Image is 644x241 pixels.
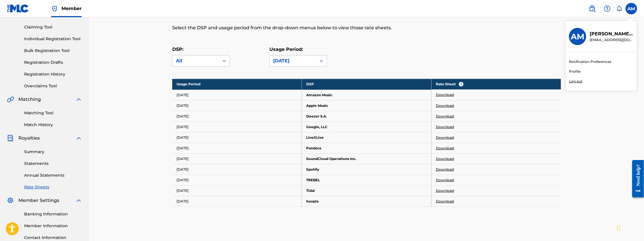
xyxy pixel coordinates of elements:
a: Match History [24,122,82,128]
a: Download [436,92,454,97]
a: Contact Information [24,235,82,241]
p: Log out [569,79,582,84]
td: [DATE] [172,196,302,207]
a: Summary [24,149,82,155]
td: hoopla [302,196,432,207]
a: Individual Registration Tool [24,36,82,42]
a: Banking Information [24,211,82,217]
a: Download [436,199,454,204]
td: Apple Music [302,100,432,111]
img: Member Settings [7,197,14,204]
a: Overclaims Tool [24,83,82,89]
label: DSP: [172,47,183,52]
img: expand [75,197,82,204]
a: Rate Sheets [24,184,82,190]
a: Matching Tool [24,110,82,116]
a: Download [436,167,454,172]
img: Matching [7,96,14,103]
th: Rate Sheet [432,79,561,90]
td: [DATE] [172,153,302,164]
td: Amazon Music [302,90,432,100]
p: darealjaetrilla@gmail.com [590,37,633,43]
td: [DATE] [172,132,302,143]
h3: AM [571,32,584,42]
img: help [604,5,611,12]
td: [DATE] [172,143,302,153]
a: Download [436,124,454,130]
td: TREBEL [302,175,432,185]
a: Profile [569,69,580,74]
span: Royalties [18,135,40,142]
a: Download [436,146,454,151]
a: Public Search [586,3,598,14]
a: Annual Statements [24,172,82,178]
span: Member Settings [18,197,59,204]
img: expand [75,96,82,103]
label: Usage Period: [269,47,303,52]
iframe: Chat Widget [615,213,644,241]
img: Royalties [7,135,14,142]
td: [DATE] [172,164,302,175]
td: [DATE] [172,90,302,100]
div: User Menu [626,3,637,14]
a: Registration History [24,71,82,77]
div: Notifications [616,6,622,11]
td: [DATE] [172,111,302,122]
td: [DATE] [172,175,302,185]
div: All [176,57,216,64]
td: Deezer S.A. [302,111,432,122]
p: Select the DSP and usage period from the drop-down menus below to view those rate sheets. [172,24,471,31]
a: Claiming Tool [24,24,82,30]
th: DSP [302,79,432,90]
th: Usage Period [172,79,302,90]
a: Notification Preferences [569,59,611,64]
span: Member [62,5,82,12]
span: Matching [18,96,41,103]
img: Top Rightsholder [51,5,58,12]
iframe: Resource Center [628,156,644,202]
td: [DATE] [172,122,302,132]
a: Download [436,135,454,140]
p: Anthony Martin Jr. [590,30,633,37]
a: Bulk Registration Tool [24,48,82,54]
td: Google, LLC [302,122,432,132]
td: LiveXLive [302,132,432,143]
td: [DATE] [172,100,302,111]
div: Help [601,3,613,14]
a: Download [436,188,454,193]
a: Member Information [24,223,82,229]
span: i [459,82,463,86]
a: Registration Drafts [24,59,82,65]
div: Drag [617,219,620,236]
td: Spotify [302,164,432,175]
a: Download [436,178,454,183]
a: Download [436,114,454,119]
td: Tidal [302,185,432,196]
a: Download [436,103,454,108]
td: Pandora [302,143,432,153]
a: Download [436,156,454,161]
a: Statements [24,161,82,167]
img: MLC Logo [7,4,29,13]
div: [DATE] [273,57,313,64]
td: [DATE] [172,185,302,196]
img: expand [75,135,82,142]
td: SoundCloud Operations Inc. [302,153,432,164]
img: search [589,5,596,12]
